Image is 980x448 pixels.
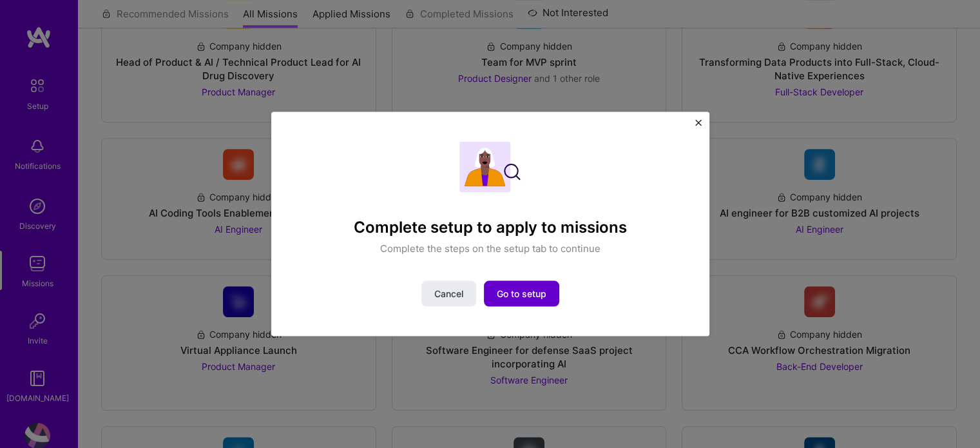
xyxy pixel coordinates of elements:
[380,242,600,255] p: Complete the steps on the setup tab to continue
[434,287,463,300] span: Cancel
[695,119,702,133] button: Close
[484,281,559,307] button: Go to setup
[497,287,546,300] span: Go to setup
[421,281,476,307] button: Cancel
[354,218,627,237] h4: Complete setup to apply to missions
[459,141,521,192] img: Complete setup illustration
